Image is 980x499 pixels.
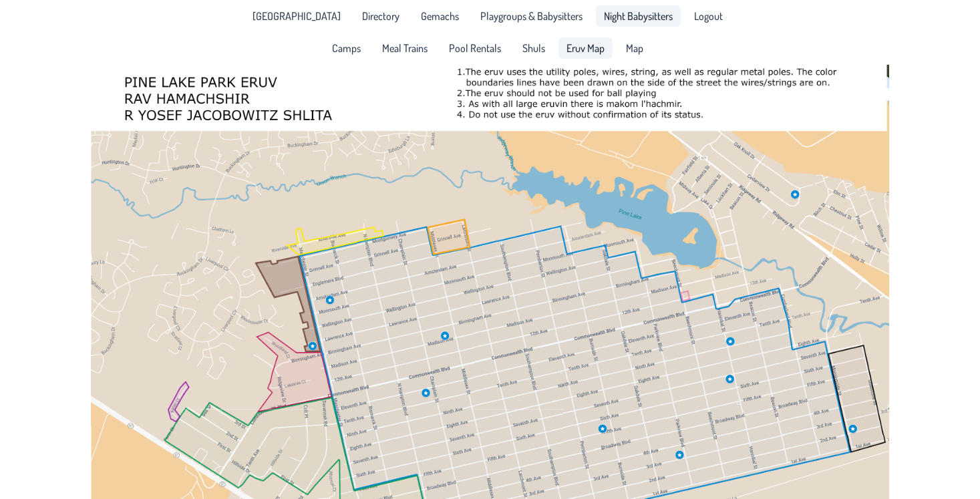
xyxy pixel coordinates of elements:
[686,5,731,27] li: Logout
[626,43,643,53] span: Map
[253,11,341,21] span: [GEOGRAPHIC_DATA]
[244,5,349,27] li: Pine Lake Park
[694,11,723,21] span: Logout
[332,43,361,53] span: Camps
[374,37,436,59] a: Meal Trains
[354,5,407,27] a: Directory
[382,43,428,53] span: Meal Trains
[324,37,369,59] a: Camps
[441,37,509,59] a: Pool Rentals
[618,37,651,59] a: Map
[566,43,605,53] span: Eruv Map
[514,37,553,59] a: Shuls
[413,5,467,27] a: Gemachs
[244,5,349,27] a: [GEOGRAPHIC_DATA]
[604,11,673,21] span: Night Babysitters
[421,11,459,21] span: Gemachs
[480,11,583,21] span: Playgroups & Babysitters
[472,5,591,27] a: Playgroups & Babysitters
[558,37,613,59] a: Eruv Map
[596,5,681,27] a: Night Babysitters
[522,43,545,53] span: Shuls
[362,11,399,21] span: Directory
[449,43,501,53] span: Pool Rentals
